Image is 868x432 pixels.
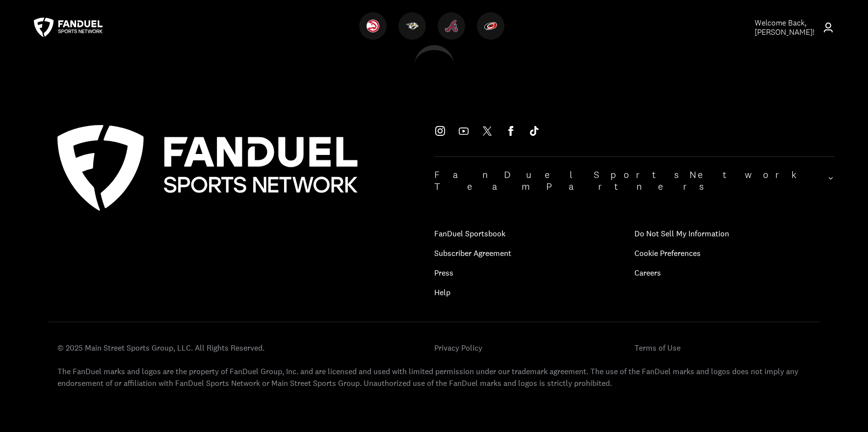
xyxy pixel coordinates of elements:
[434,224,634,243] a: FanDuel Sportsbook
[34,18,103,37] a: FanDuel Sports Network
[359,32,391,42] a: HawksHawks
[484,20,497,32] img: Hurricanes
[367,20,379,32] img: Hawks
[434,282,634,302] a: Help
[406,20,419,32] img: Predators
[634,263,811,282] a: Careers
[434,263,634,282] a: Press
[445,20,458,32] img: Braves
[434,243,634,263] a: Subscriber Agreement
[438,32,469,42] a: BravesBraves
[57,342,422,354] p: © 2025 Main Street Sports Group, LLC. All Rights Reserved.
[634,342,811,354] a: Terms of Use
[434,342,634,354] a: Privacy Policy
[434,169,828,192] h2: FanDuel Sports Network Team Partners
[634,248,701,258] a: Cookie Preferences
[57,365,811,389] div: The FanDuel marks and logos are the property of FanDuel Group, Inc. and are licensed and used wit...
[477,32,508,42] a: HurricanesHurricanes
[634,224,811,243] a: Do Not Sell My Information
[755,18,815,37] span: Welcome Back, [PERSON_NAME] !
[726,18,834,37] a: Welcome Back,[PERSON_NAME]!
[398,32,430,42] a: PredatorsPredators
